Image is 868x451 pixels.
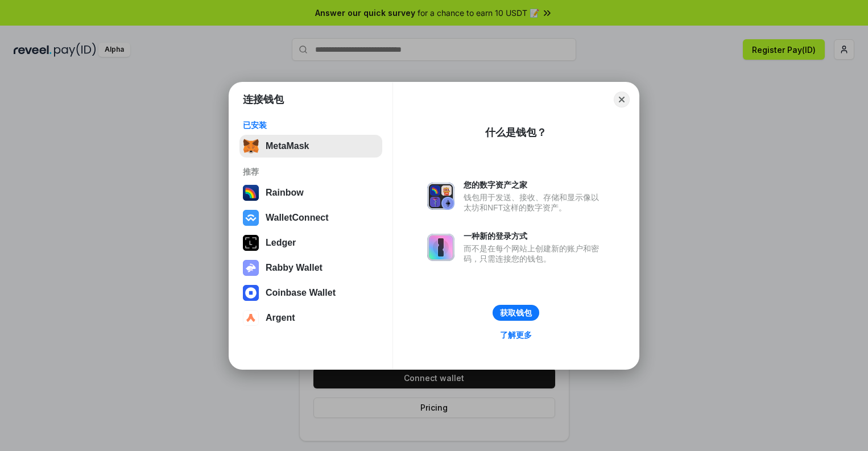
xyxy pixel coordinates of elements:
a: 了解更多 [493,328,539,342]
img: svg+xml,%3Csvg%20xmlns%3D%22http%3A%2F%2Fwww.w3.org%2F2000%2Fsvg%22%20width%3D%2228%22%20height%3... [243,235,259,251]
div: MetaMask [266,141,309,151]
img: svg+xml,%3Csvg%20width%3D%22120%22%20height%3D%22120%22%20viewBox%3D%220%200%20120%20120%22%20fil... [243,185,259,201]
div: 钱包用于发送、接收、存储和显示像以太坊和NFT这样的数字资产。 [464,192,605,213]
div: 了解更多 [500,330,532,340]
div: WalletConnect [266,213,329,223]
div: 您的数字资产之家 [464,180,605,190]
img: svg+xml,%3Csvg%20xmlns%3D%22http%3A%2F%2Fwww.w3.org%2F2000%2Fsvg%22%20fill%3D%22none%22%20viewBox... [427,183,454,210]
div: Coinbase Wallet [266,288,336,298]
div: 什么是钱包？ [485,126,547,139]
div: Ledger [266,238,296,248]
img: svg+xml,%3Csvg%20xmlns%3D%22http%3A%2F%2Fwww.w3.org%2F2000%2Fsvg%22%20fill%3D%22none%22%20viewBox... [243,260,259,276]
button: MetaMask [239,135,382,158]
button: Close [614,92,630,107]
h1: 连接钱包 [243,93,284,106]
img: svg+xml,%3Csvg%20width%3D%2228%22%20height%3D%2228%22%20viewBox%3D%220%200%2028%2028%22%20fill%3D... [243,285,259,301]
img: svg+xml,%3Csvg%20xmlns%3D%22http%3A%2F%2Fwww.w3.org%2F2000%2Fsvg%22%20fill%3D%22none%22%20viewBox... [427,234,454,261]
button: Rainbow [239,181,382,204]
img: svg+xml,%3Csvg%20fill%3D%22none%22%20height%3D%2233%22%20viewBox%3D%220%200%2035%2033%22%20width%... [243,138,259,154]
button: Coinbase Wallet [239,282,382,304]
div: 已安装 [243,120,379,130]
button: WalletConnect [239,206,382,229]
div: 获取钱包 [500,308,532,318]
div: Argent [266,313,295,323]
div: Rainbow [266,188,304,198]
button: Rabby Wallet [239,256,382,279]
button: Ledger [239,231,382,254]
div: 而不是在每个网站上创建新的账户和密码，只需连接您的钱包。 [464,243,605,264]
div: 推荐 [243,167,379,177]
img: svg+xml,%3Csvg%20width%3D%2228%22%20height%3D%2228%22%20viewBox%3D%220%200%2028%2028%22%20fill%3D... [243,210,259,226]
button: 获取钱包 [493,305,539,321]
div: Rabby Wallet [266,263,323,273]
img: svg+xml,%3Csvg%20width%3D%2228%22%20height%3D%2228%22%20viewBox%3D%220%200%2028%2028%22%20fill%3D... [243,310,259,326]
div: 一种新的登录方式 [464,231,605,241]
button: Argent [239,307,382,329]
